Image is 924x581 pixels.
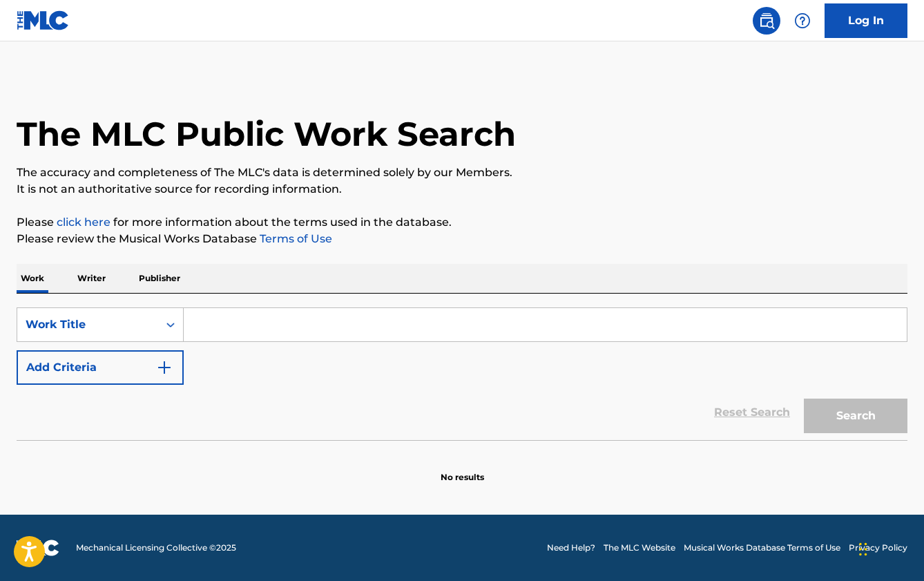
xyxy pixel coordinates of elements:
[17,214,907,231] p: Please for more information about the terms used in the database.
[758,12,775,29] img: search
[859,528,867,570] div: Drag
[794,12,811,29] img: help
[849,542,907,554] a: Privacy Policy
[547,542,595,554] a: Need Help?
[753,7,780,35] a: Public Search
[17,540,59,556] img: logo
[17,10,70,30] img: MLC Logo
[855,515,924,581] iframe: Chat Widget
[17,307,907,440] form: Search Form
[26,316,150,333] div: Work Title
[135,264,184,293] p: Publisher
[825,3,907,38] a: Log In
[684,542,840,554] a: Musical Works Database Terms of Use
[441,455,484,484] p: No results
[17,164,907,181] p: The accuracy and completeness of The MLC's data is determined solely by our Members.
[17,181,907,198] p: It is not an authoritative source for recording information.
[17,350,184,385] button: Add Criteria
[156,359,173,376] img: 9d2ae6d4665cec9f34b9.svg
[604,542,675,554] a: The MLC Website
[789,7,816,35] div: Help
[257,232,332,245] a: Terms of Use
[73,264,110,293] p: Writer
[76,542,236,554] span: Mechanical Licensing Collective © 2025
[17,231,907,247] p: Please review the Musical Works Database
[17,264,48,293] p: Work
[57,216,110,229] a: click here
[17,113,516,155] h1: The MLC Public Work Search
